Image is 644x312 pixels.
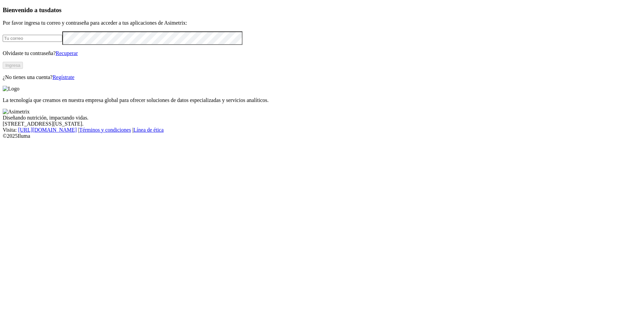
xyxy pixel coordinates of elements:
button: Ingresa [3,62,23,69]
img: Logo [3,86,20,92]
p: Por favor ingresa tu correo y contraseña para acceder a tus aplicaciones de Asimetrix: [3,20,641,26]
a: Recuperar [56,50,78,56]
a: Regístrate [53,74,74,80]
div: © 2025 Iluma [3,133,641,139]
a: Línea de ética [133,127,164,133]
div: Diseñando nutrición, impactando vidas. [3,115,641,121]
a: [URL][DOMAIN_NAME] [18,127,77,133]
span: datos [47,6,62,14]
a: Términos y condiciones [79,127,131,133]
div: [STREET_ADDRESS][US_STATE]. [3,121,641,127]
div: Visita : | | [3,127,641,133]
input: Tu correo [3,35,62,42]
img: Asimetrix [3,109,30,115]
h3: Bienvenido a tus [3,6,641,14]
p: ¿No tienes una cuenta? [3,74,641,80]
p: Olvidaste tu contraseña? [3,50,641,56]
p: La tecnología que creamos en nuestra empresa global para ofrecer soluciones de datos especializad... [3,97,641,103]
